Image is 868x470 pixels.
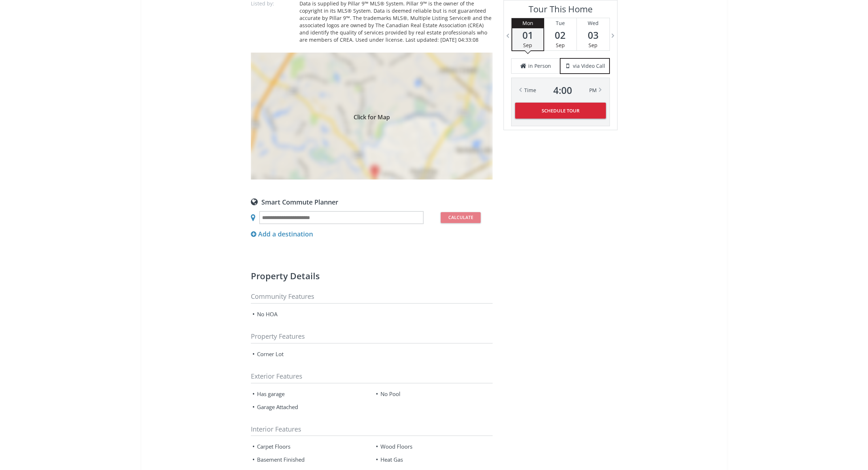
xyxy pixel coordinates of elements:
[374,453,493,466] li: Heat Gas
[251,272,493,280] h2: Property details
[577,30,610,40] span: 03
[512,18,543,28] div: Mon
[544,18,576,28] div: Tue
[251,333,493,343] h3: Property Features
[251,453,369,466] li: Basement Finished
[251,198,493,206] div: Smart Commute Planner
[441,212,481,223] button: Calculate
[251,400,369,413] li: Garage Attached
[515,103,606,119] button: Schedule Tour
[544,30,576,40] span: 02
[251,440,369,453] li: Carpet Floors
[511,4,610,18] h3: Tour This Home
[577,18,610,28] div: Wed
[374,387,493,400] li: No Pool
[251,113,493,119] span: Click for Map
[528,62,551,70] span: in Person
[523,42,532,49] span: Sep
[251,373,493,383] h3: Exterior features
[524,85,597,95] div: Time PM
[374,440,493,453] li: Wood Floors
[251,387,369,400] li: Has garage
[512,30,543,40] span: 01
[573,62,605,70] span: via Video Call
[251,230,313,239] div: Add a destination
[251,347,369,360] li: Corner Lot
[251,293,493,304] h3: Community Features
[553,85,572,95] span: 4 : 00
[588,42,598,49] span: Sep
[251,426,493,436] h3: Interior Features
[556,42,565,49] span: Sep
[251,307,369,320] li: No HOA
